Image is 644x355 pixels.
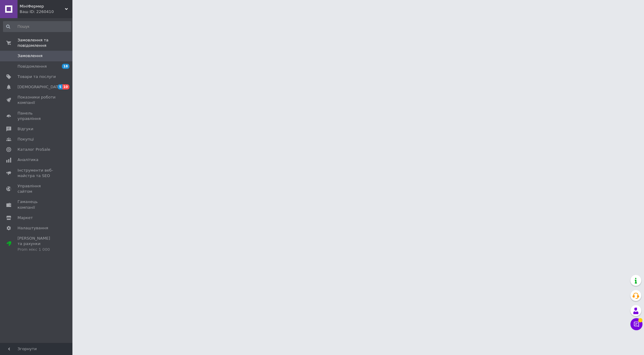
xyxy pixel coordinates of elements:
[18,111,56,121] span: Панель управління
[3,21,71,32] input: Пошук
[18,126,33,132] span: Відгуки
[18,64,47,69] span: Повідомлення
[18,137,34,142] span: Покупці
[18,236,56,252] span: [PERSON_NAME] та рахунки
[58,84,62,89] span: 5
[18,53,43,59] span: Замовлення
[18,199,56,210] span: Гаманець компанії
[18,168,56,179] span: Інструменти веб-майстра та SEO
[62,84,69,89] span: 10
[18,74,56,79] span: Товари та послуги
[18,215,33,221] span: Маркет
[18,147,50,152] span: Каталог ProSale
[18,183,56,194] span: Управління сайтом
[18,225,48,231] span: Налаштування
[18,37,72,48] span: Замовлення та повідомлення
[18,84,62,90] span: [DEMOGRAPHIC_DATA]
[18,95,56,105] span: Показники роботи компанії
[18,247,56,252] div: Prom мікс 1 000
[20,4,65,9] span: МініФермер
[630,318,642,330] button: Чат з покупцем
[62,64,69,69] span: 18
[20,9,72,15] div: Ваш ID: 2260410
[18,157,38,163] span: Аналітика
